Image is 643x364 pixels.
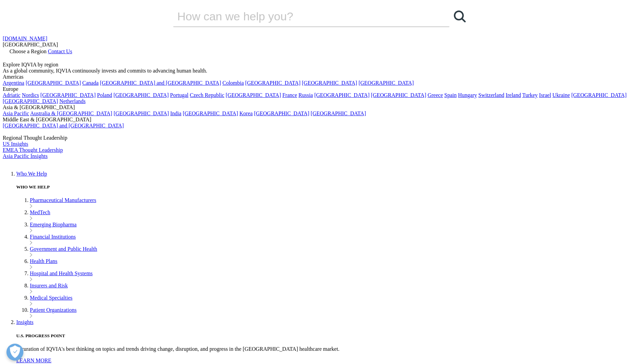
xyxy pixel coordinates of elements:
[3,80,24,86] a: Argentina
[40,92,96,98] a: [GEOGRAPHIC_DATA]
[245,80,300,86] a: [GEOGRAPHIC_DATA]
[3,98,58,104] a: [GEOGRAPHIC_DATA]
[3,135,640,141] div: Regional Thought Leadership
[114,110,169,116] a: [GEOGRAPHIC_DATA]
[506,92,521,98] a: Ireland
[173,6,430,26] input: Search
[30,270,93,276] a: Hospital and Health Systems
[254,110,309,116] a: [GEOGRAPHIC_DATA]
[30,307,77,313] a: Patient Organizations
[30,110,112,116] a: Australia & [GEOGRAPHIC_DATA]
[3,92,20,98] a: Adriatic
[427,92,443,98] a: Greece
[3,153,47,159] a: Asia Pacific Insights
[449,6,470,26] a: Search
[3,110,29,116] a: Asia Pacific
[282,92,297,98] a: France
[48,48,72,54] a: Contact Us
[30,234,76,240] a: Financial Institutions
[16,171,47,177] a: Who We Help
[226,92,281,98] a: [GEOGRAPHIC_DATA]
[3,86,640,92] div: Europe
[30,295,73,301] a: Medical Specialties
[26,80,81,86] a: [GEOGRAPHIC_DATA]
[539,92,551,98] a: Israel
[3,68,640,74] div: As a global community, IQVIA continuously invests and commits to advancing human health.
[170,92,188,98] a: Portugal
[3,117,640,123] div: Middle East & [GEOGRAPHIC_DATA]
[3,62,640,68] div: Explore IQVIA by region
[302,80,357,86] a: [GEOGRAPHIC_DATA]
[299,92,313,98] a: Russia
[30,283,68,288] a: Insurers and Risk
[571,92,626,98] a: [GEOGRAPHIC_DATA]
[444,92,457,98] a: Spain
[59,98,85,104] a: Netherlands
[552,92,570,98] a: Ukraine
[314,92,369,98] a: [GEOGRAPHIC_DATA]
[3,42,640,48] div: [GEOGRAPHIC_DATA]
[100,80,221,86] a: [GEOGRAPHIC_DATA] and [GEOGRAPHIC_DATA]
[522,92,538,98] a: Turkey
[82,80,99,86] a: Canada
[30,258,57,264] a: Health Plans
[16,319,34,325] a: Insights
[97,92,112,98] a: Poland
[30,209,50,215] a: MedTech
[311,110,366,116] a: [GEOGRAPHIC_DATA]
[3,123,124,128] a: [GEOGRAPHIC_DATA] and [GEOGRAPHIC_DATA]
[371,92,426,98] a: [GEOGRAPHIC_DATA]
[30,222,77,227] a: Emerging Biopharma
[458,92,477,98] a: Hungary
[3,147,63,153] a: EMEA Thought Leadership
[3,74,640,80] div: Americas
[22,92,39,98] a: Nordics
[454,11,466,22] svg: Search
[478,92,504,98] a: Switzerland
[30,197,96,203] a: Pharmaceutical Manufacturers
[190,92,224,98] a: Czech Republic
[30,246,97,252] a: Government and Public Health
[3,104,640,110] div: Asia & [GEOGRAPHIC_DATA]
[3,36,47,41] a: [DOMAIN_NAME]
[114,92,169,98] a: [GEOGRAPHIC_DATA]
[16,333,640,339] h5: U.S. PROGRESS POINT
[16,184,640,190] h5: WHO WE HELP
[359,80,414,86] a: [GEOGRAPHIC_DATA]
[9,48,46,54] span: Choose a Region
[16,346,640,352] p: A curation of IQVIA's best thinking on topics and trends driving change, disruption, and progress...
[222,80,244,86] a: Colombia
[239,110,253,116] a: Korea
[6,344,23,361] button: Open Preferences
[183,110,238,116] a: [GEOGRAPHIC_DATA]
[3,141,28,147] a: US Insights
[170,110,181,116] a: India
